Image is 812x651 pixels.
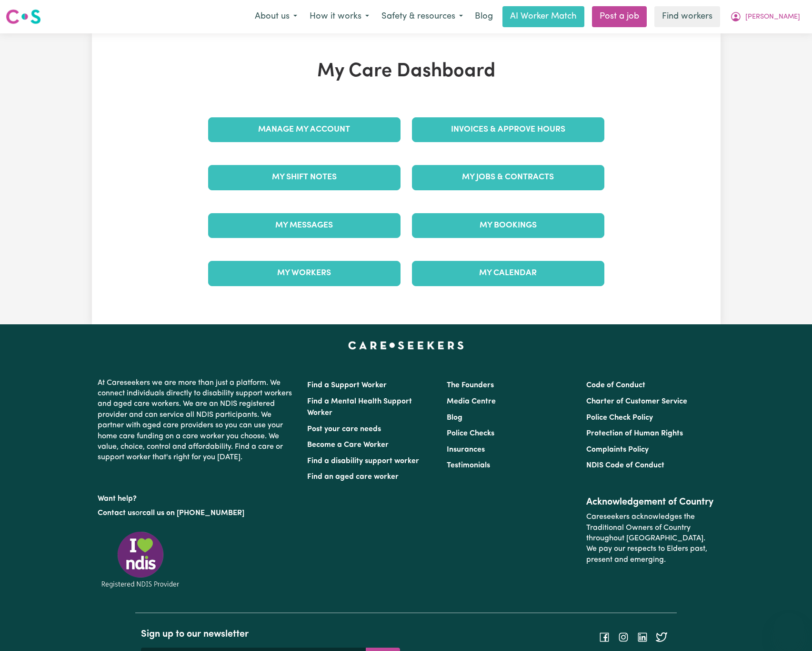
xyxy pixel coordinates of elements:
a: Insurances [447,446,485,454]
h2: Acknowledgement of Country [586,496,714,508]
p: Want help? [98,490,296,504]
span: [PERSON_NAME] [745,12,800,22]
a: Careseekers logo [6,6,41,28]
a: Manage My Account [208,117,401,142]
a: Post your care needs [307,425,381,433]
a: My Bookings [412,213,604,238]
a: My Workers [208,261,401,286]
a: Code of Conduct [586,382,645,389]
h1: My Care Dashboard [202,60,610,83]
button: About us [249,7,303,27]
h2: Sign up to our newsletter [141,629,400,640]
a: Protection of Human Rights [586,430,683,437]
a: Find workers [654,6,720,27]
a: NDIS Code of Conduct [586,462,664,469]
img: Careseekers logo [6,8,41,25]
p: At Careseekers we are more than just a platform. We connect individuals directly to disability su... [98,374,296,467]
a: Follow Careseekers on Twitter [656,633,667,641]
a: Find a Support Worker [307,382,387,389]
p: or [98,504,296,522]
a: My Calendar [412,261,604,286]
a: Police Checks [447,430,494,437]
img: Registered NDIS provider [98,530,183,589]
a: Careseekers home page [348,341,464,349]
a: The Founders [447,382,494,389]
button: How it works [303,7,375,27]
a: Blog [447,414,462,422]
button: Safety & resources [375,7,469,27]
a: Complaints Policy [586,446,649,454]
a: call us on [PHONE_NUMBER] [142,509,244,517]
a: Testimonials [447,462,490,469]
a: AI Worker Match [502,6,584,27]
a: Police Check Policy [586,414,653,422]
a: My Jobs & Contracts [412,165,604,190]
iframe: Button to launch messaging window [774,613,804,643]
a: Charter of Customer Service [586,398,687,405]
a: Find a Mental Health Support Worker [307,398,412,417]
a: Follow Careseekers on Facebook [599,633,610,641]
a: Blog [469,6,499,27]
a: My Shift Notes [208,165,401,190]
a: Find an aged care worker [307,473,399,481]
a: Follow Careseekers on LinkedIn [637,633,648,641]
a: My Messages [208,213,401,238]
a: Find a disability support worker [307,457,419,465]
button: My Account [724,7,806,27]
a: Media Centre [447,398,496,405]
a: Invoices & Approve Hours [412,117,604,142]
a: Become a Care Worker [307,441,389,449]
a: Follow Careseekers on Instagram [618,633,629,641]
a: Post a job [592,6,647,27]
p: Careseekers acknowledges the Traditional Owners of Country throughout [GEOGRAPHIC_DATA]. We pay o... [586,508,714,569]
a: Contact us [98,509,135,517]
